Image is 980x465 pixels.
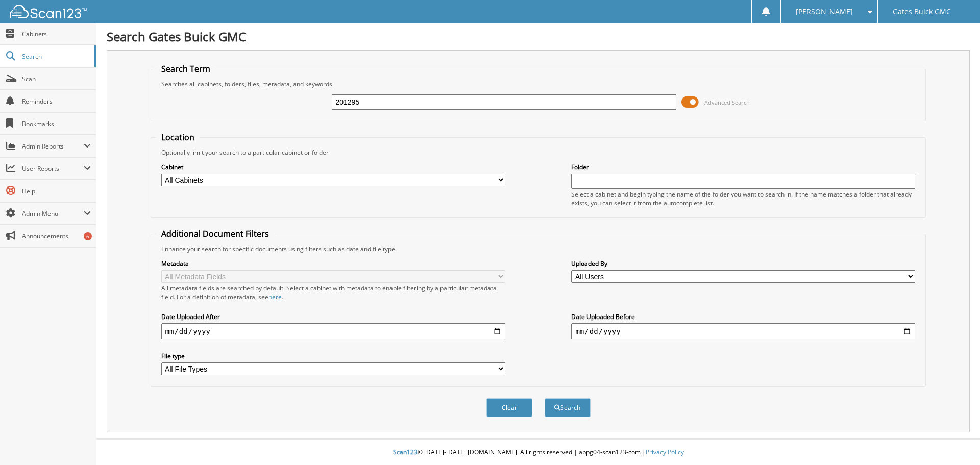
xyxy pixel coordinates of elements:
label: Date Uploaded Before [571,312,915,321]
div: Optionally limit your search to a particular cabinet or folder [156,148,921,157]
div: Enhance your search for specific documents using filters such as date and file type. [156,244,921,253]
span: Announcements [22,232,91,240]
div: 6 [84,232,92,240]
div: All metadata fields are searched by default. Select a cabinet with metadata to enable filtering b... [161,284,505,301]
span: Advanced Search [704,99,750,106]
button: Search [545,398,591,417]
button: Clear [486,398,532,417]
label: Metadata [161,259,505,268]
span: Search [22,52,89,61]
span: Bookmarks [22,119,91,128]
span: Admin Menu [22,209,84,218]
label: Date Uploaded After [161,312,505,321]
span: Gates Buick GMC [893,9,951,15]
legend: Search Term [156,63,215,75]
span: Scan [22,75,91,83]
img: scan123-logo-white.svg [10,5,87,18]
label: File type [161,352,505,360]
h1: Search Gates Buick GMC [107,28,970,45]
a: Privacy Policy [646,448,684,456]
label: Cabinet [161,163,505,172]
a: here [268,292,282,301]
label: Folder [571,163,915,172]
span: Scan123 [393,448,418,456]
span: [PERSON_NAME] [796,9,853,15]
div: © [DATE]-[DATE] [DOMAIN_NAME]. All rights reserved | appg04-scan123-com | [96,440,980,465]
span: Reminders [22,97,91,106]
span: Help [22,187,91,195]
input: start [161,323,505,339]
legend: Additional Document Filters [156,228,274,239]
span: User Reports [22,164,84,173]
label: Uploaded By [571,259,915,268]
div: Select a cabinet and begin typing the name of the folder you want to search in. If the name match... [571,190,915,207]
legend: Location [156,132,200,143]
div: Searches all cabinets, folders, files, metadata, and keywords [156,80,921,88]
input: end [571,323,915,339]
span: Cabinets [22,30,91,38]
span: Admin Reports [22,142,84,151]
